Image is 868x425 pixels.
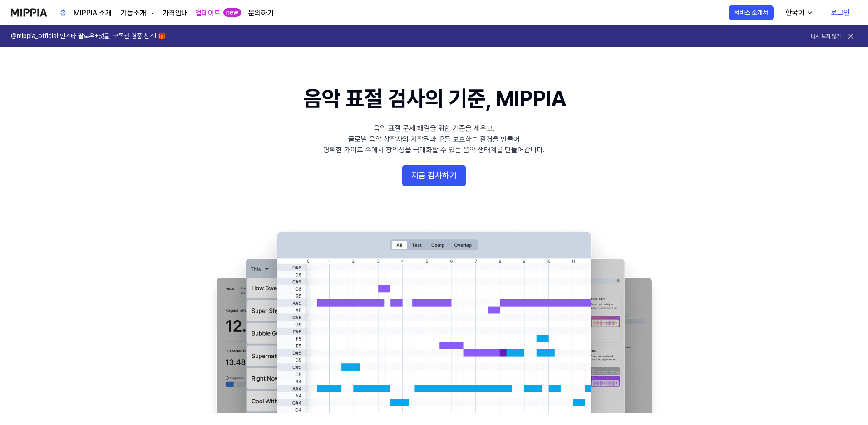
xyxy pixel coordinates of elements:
button: 지금 검사하기 [402,165,466,186]
div: 음악 표절 문제 해결을 위한 기준을 세우고, 글로벌 음악 창작자의 저작권과 IP를 보호하는 환경을 만들어 명확한 가이드 속에서 창의성을 극대화할 수 있는 음악 생태계를 만들어... [323,123,545,156]
button: 다시 보지 않기 [811,33,841,40]
a: MIPPIA 소개 [74,8,112,19]
h1: @mippia_official 인스타 팔로우+댓글, 구독권 경품 찬스! 🎁 [11,32,166,41]
button: 서비스 소개서 [729,5,774,20]
div: new [223,8,241,17]
button: 기능소개 [119,8,155,19]
a: 문의하기 [248,8,274,19]
a: 홈 [60,0,66,25]
a: 가격안내 [163,8,188,19]
div: 한국어 [784,7,806,18]
img: main Image [198,223,670,413]
a: 업데이트 [195,8,221,19]
h1: 음악 표절 검사의 기준, MIPPIA [303,83,565,114]
div: 기능소개 [119,8,148,19]
button: 한국어 [778,4,819,22]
